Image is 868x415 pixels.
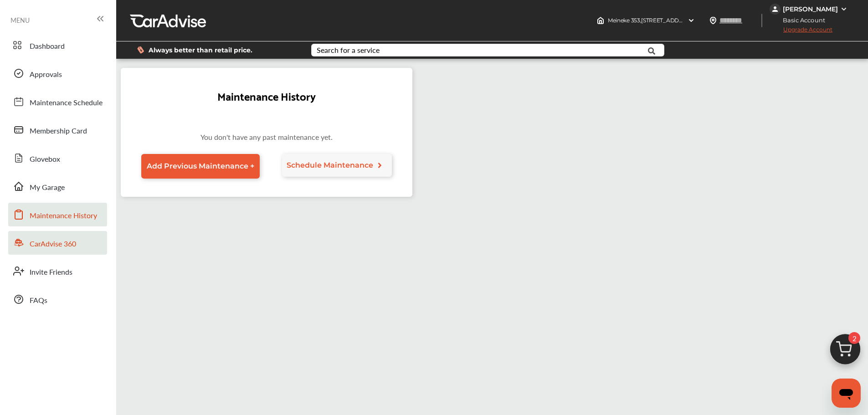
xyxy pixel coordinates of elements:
span: Meineke 353 , [STREET_ADDRESS][PERSON_NAME] [GEOGRAPHIC_DATA] , NJ 07305 [608,17,826,24]
span: FAQs [30,295,47,307]
span: 2 [848,332,860,344]
span: My Garage [30,182,65,194]
a: Invite Friends [8,259,107,283]
div: [PERSON_NAME] [783,5,838,13]
a: Dashboard [8,33,107,57]
span: Glovebox [30,154,60,165]
img: dollor_label_vector.a70140d1.svg [137,46,144,54]
img: cart_icon.3d0951e8.svg [823,330,867,374]
img: WGsFRI8htEPBVLJbROoPRyZpYNWhNONpIPPETTm6eUC0GeLEiAAAAAElFTkSuQmCC [840,5,847,13]
img: header-divider.bc55588e.svg [761,14,762,27]
iframe: Button to launch messaging window, conversation in progress [832,379,861,408]
h2: Maintenance History [217,86,316,105]
span: Upgrade Account [770,26,832,37]
div: Search for a service [317,46,380,54]
p: You don't have any past maintenance yet. [130,132,403,147]
a: Maintenance History [8,203,107,226]
span: Maintenance History [30,210,97,222]
img: jVpblrzwTbfkPYzPPzSLxeg0AAAAASUVORK5CYII= [770,4,781,15]
img: header-down-arrow.9dd2ce7d.svg [688,17,695,24]
span: CarAdvise 360 [30,238,76,250]
span: MENU [10,16,30,24]
span: Maintenance Schedule [30,97,103,109]
a: Add Previous Maintenance + [141,154,260,179]
a: Approvals [8,61,107,85]
span: Approvals [30,69,62,81]
span: Dashboard [30,41,65,52]
a: CarAdvise 360 [8,231,107,255]
img: header-home-logo.8d720a4f.svg [597,17,604,24]
a: Membership Card [8,118,107,142]
span: Always better than retail price. [149,47,252,53]
span: Invite Friends [30,266,72,278]
span: Membership Card [30,125,87,137]
a: Maintenance Schedule [8,90,107,113]
span: Basic Account [770,15,832,25]
a: Glovebox [8,146,107,170]
a: Schedule Maintenance [282,154,392,177]
a: FAQs [8,287,107,311]
img: location_vector.a44bc228.svg [709,17,717,24]
span: Schedule Maintenance [287,161,373,169]
span: Add Previous Maintenance + [147,162,254,170]
a: My Garage [8,174,107,198]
